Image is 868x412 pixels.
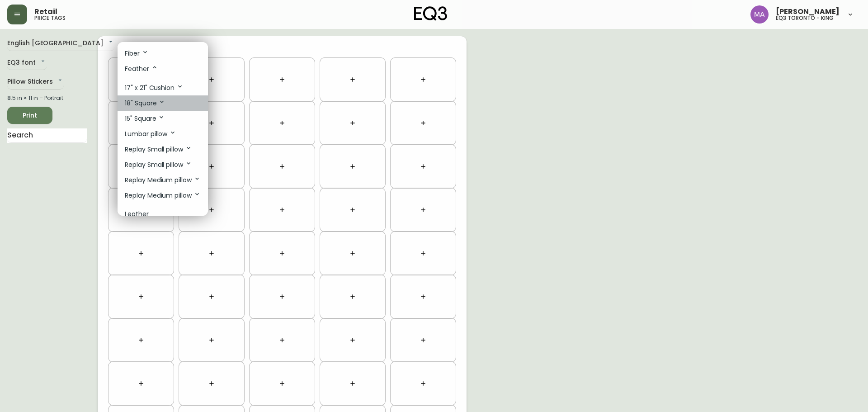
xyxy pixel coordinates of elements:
[125,209,149,219] p: Leather
[125,114,165,123] p: 15" Square
[125,129,176,139] p: Lumbar pillow
[125,83,184,93] p: 17" x 21" Cushion
[125,64,158,74] p: Feather
[125,175,201,185] p: Replay Medium pillow
[125,48,149,58] p: Fiber
[125,190,201,200] p: Replay Medium pillow
[125,98,165,108] p: 18" Square
[125,160,192,170] p: Replay Small pillow
[125,144,192,154] p: Replay Small pillow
